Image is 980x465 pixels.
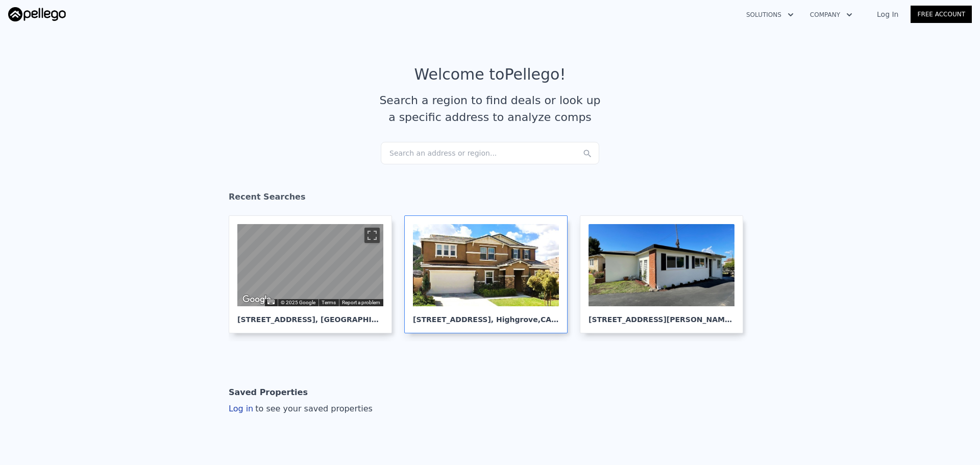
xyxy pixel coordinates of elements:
[229,403,373,415] div: Log in
[414,65,566,84] div: Welcome to Pellego !
[229,215,400,333] a: Map [STREET_ADDRESS], [GEOGRAPHIC_DATA]
[229,183,751,215] div: Recent Searches
[580,215,751,333] a: [STREET_ADDRESS][PERSON_NAME], [PERSON_NAME]
[738,6,802,24] button: Solutions
[364,228,380,243] button: Toggle fullscreen view
[376,92,604,126] div: Search a region to find deals or look up a specific address to analyze comps
[240,293,274,306] img: Google
[865,9,911,19] a: Log In
[413,306,559,325] div: [STREET_ADDRESS] , Highgrove
[253,404,373,413] span: to see your saved properties
[267,300,275,304] button: Keyboard shortcuts
[589,306,734,325] div: [STREET_ADDRESS][PERSON_NAME] , [PERSON_NAME]
[237,306,383,325] div: [STREET_ADDRESS] , [GEOGRAPHIC_DATA]
[802,6,861,24] button: Company
[237,224,383,306] div: Street View
[404,215,576,333] a: [STREET_ADDRESS], Highgrove,CA 92507
[322,300,336,305] a: Terms (opens in new tab)
[538,315,579,324] span: , CA 92507
[237,224,383,306] div: Map
[911,6,972,23] a: Free Account
[381,142,599,164] div: Search an address or region...
[229,382,308,403] div: Saved Properties
[342,300,380,305] a: Report a problem
[281,300,315,305] span: © 2025 Google
[240,293,274,306] a: Open this area in Google Maps (opens a new window)
[8,7,66,21] img: Pellego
